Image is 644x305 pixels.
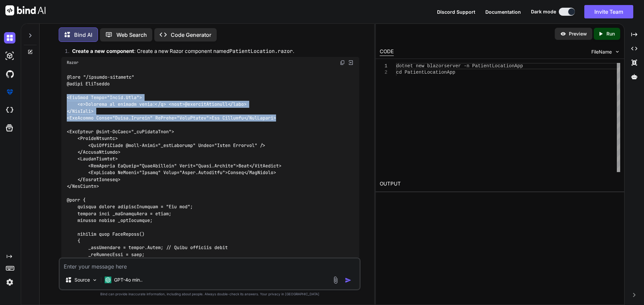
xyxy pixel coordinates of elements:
[116,31,147,39] p: Web Search
[485,9,521,15] span: Documentation
[569,30,587,37] p: Preview
[171,31,211,39] p: Code Generator
[591,49,612,55] span: FileName
[4,50,15,62] img: darkAi-studio
[59,292,361,297] p: Bind can provide inaccurate information, including about people. Always double-check its answers....
[560,31,566,37] img: preview
[4,32,15,44] img: darkChat
[396,63,523,69] span: dotnet new blazorserver -n PatientLocationApp
[380,63,387,69] div: 1
[380,69,387,76] div: 2
[485,8,521,15] button: Documentation
[5,5,46,15] img: Bind AI
[380,48,394,56] div: CODE
[437,9,475,15] span: Discord Support
[72,48,134,54] strong: Create a new component
[105,277,111,283] img: GPT-4o mini
[531,8,556,15] span: Dark mode
[332,276,339,284] img: attachment
[4,277,15,288] img: settings
[614,49,620,55] img: chevron down
[606,30,615,37] p: Run
[340,60,345,65] img: copy
[437,8,475,15] button: Discord Support
[92,277,98,283] img: Pick Models
[74,31,92,39] p: Bind AI
[4,68,15,80] img: githubDark
[345,277,352,284] img: icon
[348,60,354,66] img: Open in Browser
[376,176,624,192] h2: OUTPUT
[229,48,293,55] code: PatientLocation.razor
[4,104,15,116] img: cloudideIcon
[4,86,15,98] img: premium
[114,277,143,283] p: GPT-4o min..
[67,48,359,57] li: : Create a new Razor component named .
[74,277,90,283] p: Source
[584,5,633,18] button: Invite Team
[67,60,78,65] span: Razor
[396,70,455,75] span: cd PatientLocationApp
